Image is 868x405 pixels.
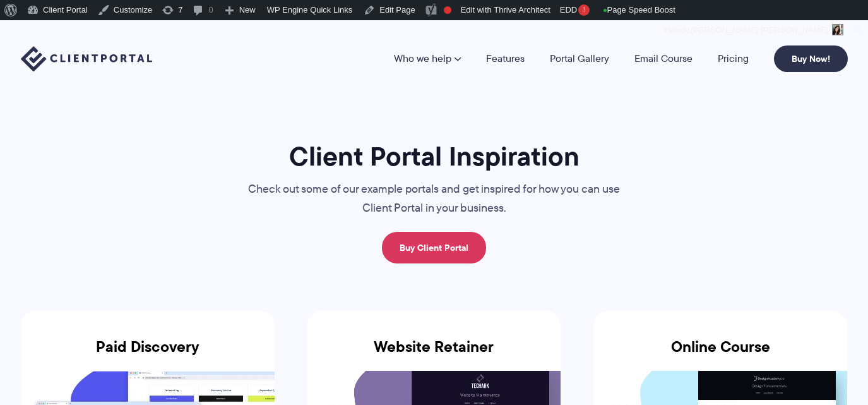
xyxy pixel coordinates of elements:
h3: Online Course [593,338,847,371]
a: Email Course [634,54,693,64]
a: Features [486,54,525,64]
span: [PERSON_NAME] [PERSON_NAME] [691,25,828,35]
h3: Paid Discovery [21,338,275,371]
a: Who we help [394,54,461,64]
div: ! [578,4,590,16]
a: Pricing [718,54,749,64]
h3: Website Retainer [307,338,561,371]
a: Howdy, [660,20,848,40]
div: Focus keyphrase not set [444,6,451,14]
a: Buy Client Portal [382,232,486,263]
p: Check out some of our example portals and get inspired for how you can use Client Portal in your ... [223,180,646,218]
h1: Client Portal Inspiration [223,140,646,173]
a: Buy Now! [774,45,848,72]
a: Portal Gallery [550,54,609,64]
